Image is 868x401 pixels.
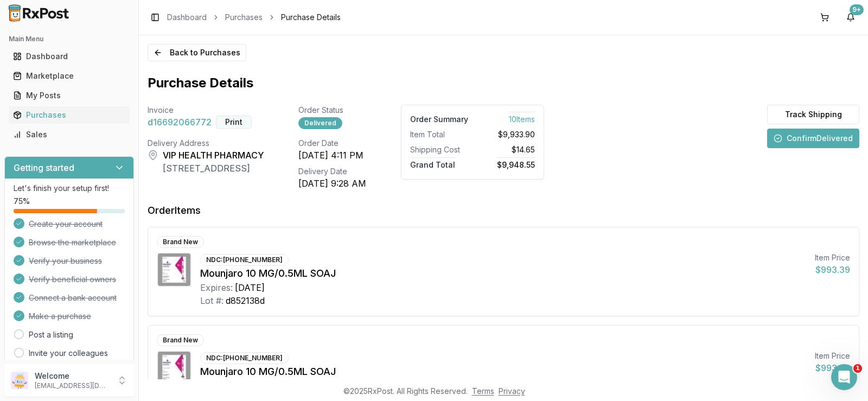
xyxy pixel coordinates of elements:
a: Dashboard [9,47,130,66]
button: 9+ [842,9,859,26]
button: Track Shipping [767,105,859,124]
iframe: Intercom live chat [831,364,857,390]
a: Purchases [9,105,130,125]
a: Dashboard [167,12,207,23]
div: Purchases [13,110,125,120]
div: My Posts [13,90,125,101]
div: Lot #: [200,294,224,307]
button: Sales [4,126,134,143]
div: Expires: [200,281,233,294]
div: Item Price [815,252,850,263]
img: User avatar [11,372,28,389]
a: Marketplace [9,66,130,86]
a: My Posts [9,86,130,105]
div: $993.39 [815,361,850,374]
span: Browse the marketplace [29,237,116,248]
div: Delivered [298,117,342,129]
div: Marketplace [13,71,125,81]
span: d16692066772 [148,116,212,129]
h3: Getting started [14,161,74,174]
div: NDC: [PHONE_NUMBER] [200,254,289,266]
div: Order Date [298,138,366,149]
div: VIP HEALTH PHARMACY [163,149,264,162]
a: Terms [472,386,494,396]
div: [DATE] 9:28 AM [298,177,366,190]
p: Let's finish your setup first! [14,183,125,194]
span: Create your account [29,219,103,230]
img: Mounjaro 10 MG/0.5ML SOAJ [158,253,190,286]
button: Back to Purchases [148,44,246,61]
img: RxPost Logo [4,4,74,22]
button: ConfirmDelivered [767,129,859,148]
div: Brand New [157,334,204,346]
div: Mounjaro 10 MG/0.5ML SOAJ [200,364,806,379]
span: Verify beneficial owners [29,274,116,285]
div: $993.39 [815,263,850,276]
span: Grand Total [410,157,455,169]
div: [DATE] [235,281,265,294]
div: Order Summary [410,114,468,125]
a: Post a listing [29,329,73,340]
a: Purchases [225,12,263,23]
div: Invoice [148,105,264,116]
div: Order Items [148,203,201,218]
button: Marketplace [4,67,134,85]
div: d852138d [226,294,265,307]
div: Shipping Cost [410,144,468,155]
span: $9,933.90 [498,129,535,140]
div: Sales [13,129,125,140]
div: [STREET_ADDRESS] [163,162,264,175]
span: 10 Item s [509,112,535,124]
div: Delivery Address [148,138,264,149]
span: Connect a bank account [29,292,117,303]
img: Mounjaro 10 MG/0.5ML SOAJ [158,352,190,384]
div: Order Status [298,105,366,116]
p: [EMAIL_ADDRESS][DOMAIN_NAME] [35,381,110,390]
span: 1 [853,364,862,373]
div: Item Total [410,129,468,140]
span: Make a purchase [29,311,91,322]
h1: Purchase Details [148,74,253,92]
p: Welcome [35,371,110,381]
span: 75 % [14,196,30,207]
button: My Posts [4,87,134,104]
a: Invite your colleagues [29,348,108,359]
div: Dashboard [13,51,125,62]
span: Verify your business [29,256,102,266]
div: 9+ [850,4,864,15]
h2: Main Menu [9,35,130,43]
div: $14.65 [477,144,535,155]
span: Purchase Details [281,12,341,23]
a: Privacy [499,386,525,396]
div: Mounjaro 10 MG/0.5ML SOAJ [200,266,806,281]
div: Brand New [157,236,204,248]
div: NDC: [PHONE_NUMBER] [200,352,289,364]
div: Item Price [815,351,850,361]
a: Sales [9,125,130,144]
div: Delivery Date [298,166,366,177]
button: Print [216,116,252,129]
button: Dashboard [4,48,134,65]
span: $9,948.55 [497,157,535,169]
div: [DATE] 4:11 PM [298,149,366,162]
nav: breadcrumb [167,12,341,23]
button: Purchases [4,106,134,124]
